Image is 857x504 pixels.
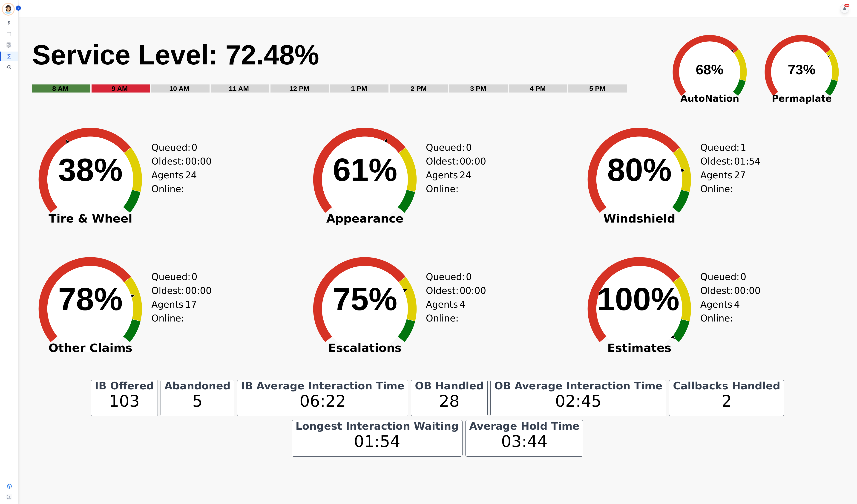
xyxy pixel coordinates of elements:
[411,85,427,92] text: 2 PM
[468,429,580,454] div: 03:44
[740,270,746,284] span: 0
[466,141,472,154] span: 0
[169,85,189,92] text: 10 AM
[3,4,14,15] img: Bordered avatar
[460,298,465,325] span: 4
[597,281,679,317] text: 100%
[607,152,672,188] text: 80%
[185,154,212,168] span: 00:00
[756,92,848,105] span: Permaplate
[302,346,428,350] span: Escalations
[700,168,739,196] div: Agents Online:
[151,270,186,284] div: Queued:
[426,154,460,168] div: Oldest:
[164,383,231,389] div: Abandoned
[700,141,735,154] div: Queued:
[734,284,760,298] span: 00:00
[576,346,703,350] span: Estimates
[844,4,849,7] div: +99
[185,298,197,325] span: 17
[460,168,471,196] span: 24
[333,281,397,317] text: 75%
[470,85,486,92] text: 3 PM
[672,389,781,413] div: 2
[696,62,723,77] text: 68%
[426,284,460,298] div: Oldest:
[27,216,154,221] span: Tire & Wheel
[734,168,746,196] span: 27
[295,423,460,429] div: Longest Interaction Waiting
[192,141,197,154] span: 0
[466,270,472,284] span: 0
[112,85,128,92] text: 9 AM
[460,284,486,298] span: 00:00
[700,284,735,298] div: Oldest:
[576,216,703,221] span: Windshield
[27,346,154,350] span: Other Claims
[414,383,485,389] div: OB Handled
[295,429,460,454] div: 01:54
[151,298,190,325] div: Agents Online:
[52,85,69,92] text: 8 AM
[94,389,155,413] div: 103
[788,62,815,77] text: 73%
[468,423,580,429] div: Average Hold Time
[333,152,397,188] text: 61%
[700,154,735,168] div: Oldest:
[351,85,367,92] text: 1 PM
[460,154,486,168] span: 00:00
[734,298,740,325] span: 4
[414,389,485,413] div: 28
[589,85,605,92] text: 5 PM
[151,154,186,168] div: Oldest:
[289,85,309,92] text: 12 PM
[240,383,405,389] div: IB Average Interaction Time
[240,389,405,413] div: 06:22
[32,38,661,99] svg: Service Level: 0%
[426,270,460,284] div: Queued:
[32,39,319,70] text: Service Level: 72.48%
[530,85,546,92] text: 4 PM
[734,154,760,168] span: 01:54
[185,284,212,298] span: 00:00
[58,152,123,188] text: 38%
[302,216,428,221] span: Appearance
[229,85,249,92] text: 11 AM
[151,284,186,298] div: Oldest:
[700,270,735,284] div: Queued:
[493,389,663,413] div: 02:45
[151,141,186,154] div: Queued:
[493,383,663,389] div: OB Average Interaction Time
[426,168,465,196] div: Agents Online:
[740,141,746,154] span: 1
[164,389,231,413] div: 5
[185,168,197,196] span: 24
[426,298,465,325] div: Agents Online:
[672,383,781,389] div: Callbacks Handled
[700,298,739,325] div: Agents Online:
[192,270,197,284] span: 0
[426,141,460,154] div: Queued:
[664,92,756,105] span: AutoNation
[151,168,190,196] div: Agents Online:
[58,281,123,317] text: 78%
[94,383,155,389] div: IB Offered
